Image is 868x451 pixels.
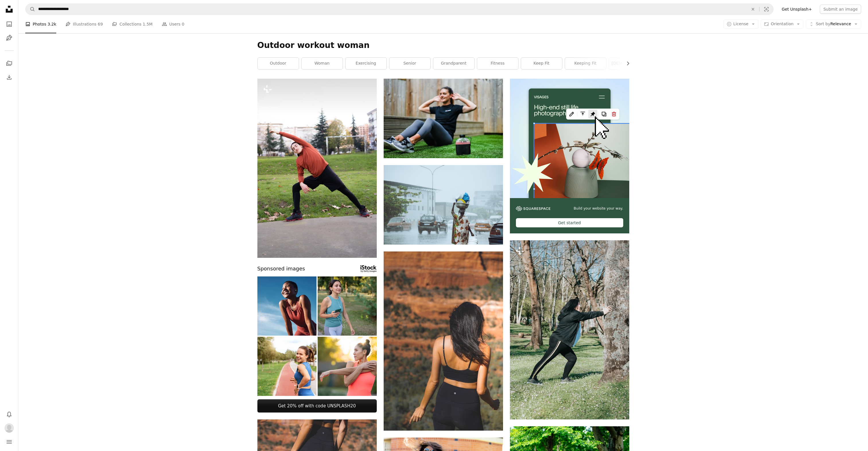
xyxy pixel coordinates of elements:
[345,58,387,69] a: exercising
[771,22,793,26] span: Orientation
[389,58,430,69] a: senior
[816,22,830,26] span: Sort by
[574,206,623,211] span: Build your website your way.
[510,240,629,419] img: a woman standing next to a tree in a park
[257,399,377,413] a: Get 20% off with code UNSPLASH20
[516,206,550,211] img: file-1606177908946-d1eed1cbe4f5image
[258,58,299,69] a: outdoor
[257,40,629,51] h1: Outdoor workout woman
[257,79,377,258] img: a man in a red shirt is doing a yoga pose
[384,251,503,431] img: woman in black spaghetti strap top
[112,15,152,33] a: Collections 1.5M
[384,116,503,121] a: woman in black crew neck t-shirt and black leggings lying on green grass field
[521,58,562,69] a: keep fit
[182,21,184,27] span: 0
[162,15,185,33] a: Users 0
[98,21,103,27] span: 69
[65,15,103,33] a: Illustrations 69
[609,58,650,69] a: [DEMOGRAPHIC_DATA]
[733,22,749,26] span: License
[510,79,629,233] a: Build your website your way.Get started
[3,436,15,448] button: Menu
[820,5,861,14] button: Submit an image
[302,58,343,69] a: woman
[761,20,803,29] button: Orientation
[143,21,152,27] span: 1.5M
[747,4,759,15] button: Clear
[806,20,861,29] button: Sort byRelevance
[760,4,773,15] button: Visual search
[510,327,629,332] a: a woman standing next to a tree in a park
[3,58,15,69] a: Collections
[384,338,503,344] a: woman in black spaghetti strap top
[723,20,759,29] button: License
[433,58,474,69] a: grandparent
[477,58,518,69] a: fitness
[257,265,305,273] span: Sponsored images
[384,165,503,245] img: a woman carrying a bucket on her head in the rain
[25,3,774,15] form: Find visuals sitewide
[384,202,503,207] a: a woman carrying a bucket on her head in the rain
[565,58,606,69] a: keeping fit
[816,21,851,27] span: Relevance
[510,79,629,198] img: file-1723602894256-972c108553a7image
[384,79,503,158] img: woman in black crew neck t-shirt and black leggings lying on green grass field
[3,18,15,30] a: Photos
[516,218,623,227] div: Get started
[3,422,15,434] button: Profile
[5,423,14,433] img: Avatar of user Mo Yamy
[318,337,377,396] img: Beautiful female athlete stretching before outdoor workout
[3,32,15,44] a: Illustrations
[257,276,316,336] img: Fitness, black woman and happy athlete smile after running, exercise and marathon training workou...
[623,58,629,69] button: scroll list to the right
[3,71,15,83] a: Download History
[318,276,377,336] img: Woman listening to music while walking in a park
[3,409,15,420] button: Notifications
[26,4,35,15] button: Search Unsplash
[257,165,377,171] a: a man in a red shirt is doing a yoga pose
[778,5,815,14] a: Get Unsplash+
[257,337,316,396] img: Happy female athlete running on an urban track looking back at the camera and smiling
